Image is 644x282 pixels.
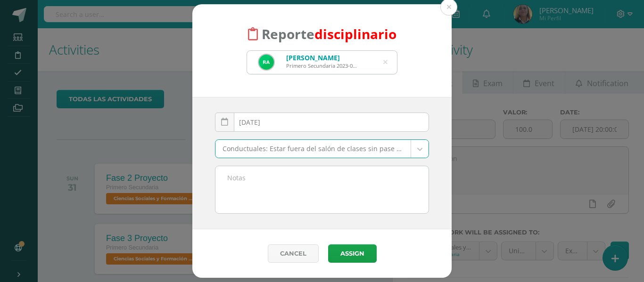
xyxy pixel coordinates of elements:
[268,244,319,263] a: Cancel
[262,25,396,43] span: Reporte
[328,244,377,263] button: Assign
[286,53,359,62] div: [PERSON_NAME]
[259,55,274,70] img: 18a9aecb1a352ad707e1283c77837376.png
[314,25,396,43] font: disciplinario
[286,62,359,69] div: Primero Secundaria 2023-0188
[247,51,397,74] input: Search for a student here…
[215,113,429,131] input: Fecha de ocurrencia
[215,140,429,158] a: Conductuales: Estar fuera del salón de clases sin pase de salida autorizado.
[223,140,404,158] span: Conductuales: Estar fuera del salón de clases sin pase de salida autorizado.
